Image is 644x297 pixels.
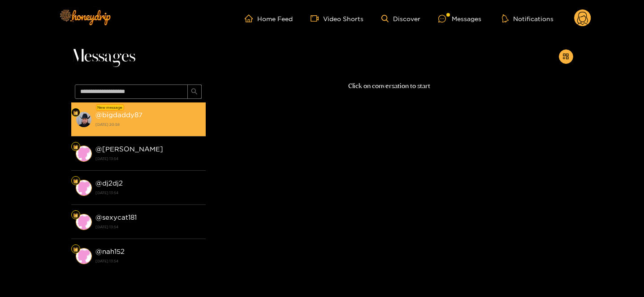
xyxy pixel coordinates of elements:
a: Home Feed [245,14,293,22]
span: home [245,14,257,22]
span: appstore-add [562,53,569,61]
strong: [DATE] 13:54 [95,223,201,231]
img: conversation [76,180,92,196]
div: Messages [438,13,481,24]
strong: @ bigdaddy87 [95,111,143,119]
span: Messages [71,46,135,67]
button: appstore-add [559,49,573,64]
img: conversation [76,248,92,264]
strong: @ [PERSON_NAME] [95,145,163,153]
img: Fan Level [73,247,78,252]
button: search [187,84,202,99]
img: conversation [76,214,92,230]
strong: @ dj2dj2 [95,179,123,187]
div: New message [96,104,124,111]
img: Fan Level [73,144,78,150]
span: search [191,88,198,96]
img: conversation [76,146,92,162]
a: Video Shorts [311,14,363,22]
strong: @ nah152 [95,248,125,255]
strong: [DATE] 13:54 [95,189,201,197]
img: Fan Level [73,110,78,115]
img: Fan Level [73,213,78,218]
span: video-camera [311,14,323,22]
strong: [DATE] 13:54 [95,155,201,163]
strong: [DATE] 13:54 [95,257,201,265]
img: conversation [76,111,92,128]
strong: [DATE] 20:58 [95,120,201,129]
img: Fan Level [73,178,78,184]
a: Discover [381,15,420,22]
strong: @ sexycat181 [95,213,137,221]
button: Notifications [499,14,556,23]
p: Click on conversation to start [206,81,573,91]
